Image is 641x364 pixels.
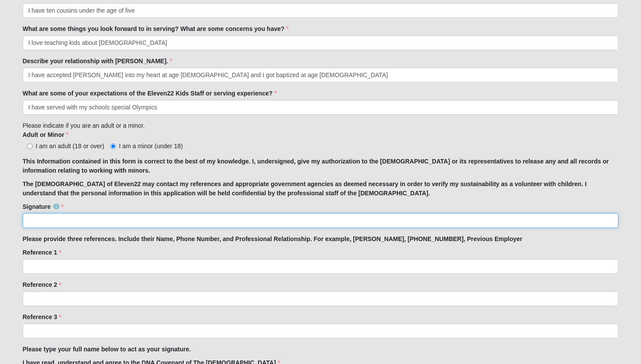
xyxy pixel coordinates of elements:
label: Describe your relationship with [PERSON_NAME]. [23,57,173,65]
label: Signature [23,202,64,211]
strong: Please provide three references. Include their Name, Phone Number, and Professional Relationship.... [23,235,522,242]
span: I am a minor (under 18) [119,143,183,150]
strong: Please type your full name below to act as your signature. [23,346,191,353]
label: Reference 2 [23,280,61,289]
label: What are some of your expectations of the Eleven22 Kids Staff or serving experience? [23,89,277,98]
label: Reference 1 [23,248,61,257]
strong: This Information contained in this form is correct to the best of my knowledge. I, undersigned, g... [23,158,609,174]
label: What are some things you look forward to in serving? What are some concerns you have? [23,24,289,33]
span: I am an adult (18 or over) [36,143,104,150]
label: Adult or Minor [23,130,69,139]
input: I am an adult (18 or over) [27,143,33,149]
input: I am a minor (under 18) [110,143,116,149]
strong: The [DEMOGRAPHIC_DATA] of Eleven22 may contact my references and appropriate government agencies ... [23,180,586,197]
label: Reference 3 [23,313,61,321]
